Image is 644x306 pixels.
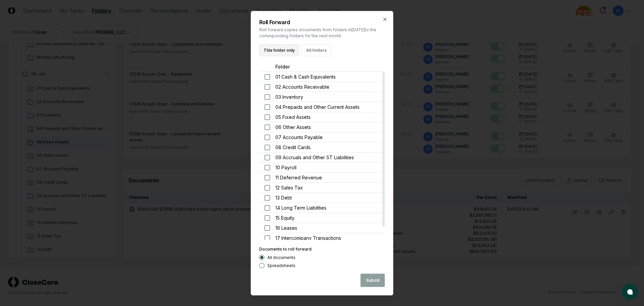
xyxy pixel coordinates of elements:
span: 02 Accounts Receivable [275,83,329,90]
label: All documents [267,255,296,259]
span: 12 Sales Tax [275,184,303,191]
span: 01 Cash & Cash Equivalents [275,73,336,80]
h2: Roll Forward [259,19,385,25]
span: 07 Accounts Payable [275,133,323,140]
span: 09 Accruals and Other ST Liabilities [275,154,354,161]
span: 13 Debt [275,194,292,201]
span: 14 Long Term Liabilities [275,204,326,211]
label: Documents to roll forward [259,246,312,251]
span: 08 Credit Cards [275,143,311,150]
div: Folder [275,63,380,70]
button: All folders [302,44,331,56]
span: 11 Deferred Revenue [275,174,322,181]
span: 05 Fixed Assets [275,113,311,120]
span: 15 Equity [275,214,294,221]
span: 17 Intercompany Transactions [275,234,341,241]
p: Roll forward copies documents from folders in [DATE] to the corresponding folders for the next mo... [259,27,385,39]
span: 03 Inventory [275,93,303,100]
span: 10 Payroll [275,164,297,171]
button: This folder only [259,44,299,56]
span: 06 Other Assets [275,123,311,130]
span: 16 Leases [275,224,297,231]
label: Spreadsheets [267,263,296,267]
span: 04 Prepaids and Other Current Assets [275,103,360,110]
